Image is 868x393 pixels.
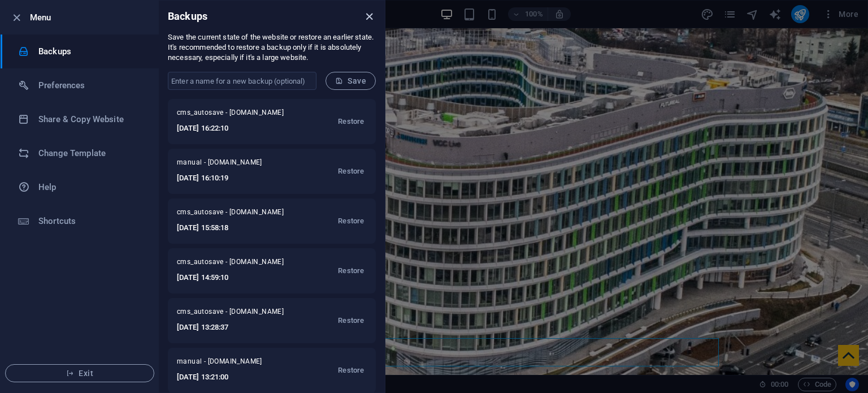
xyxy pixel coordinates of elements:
[177,171,288,185] h6: [DATE] 16:10:19
[335,208,367,235] button: Restore
[338,115,364,128] span: Restore
[177,307,298,321] span: cms_autosave - [DOMAIN_NAME]
[1,170,159,204] a: Help
[38,113,143,126] h6: Share & Copy Website
[177,158,288,171] span: manual - [DOMAIN_NAME]
[338,264,364,278] span: Restore
[335,108,367,135] button: Restore
[15,369,145,378] span: Exit
[177,221,298,235] h6: [DATE] 15:58:18
[338,214,364,228] span: Restore
[168,72,316,90] input: Enter a name for a new backup (optional)
[38,214,143,228] h6: Shortcuts
[338,314,364,327] span: Restore
[335,158,367,185] button: Restore
[335,307,367,334] button: Restore
[168,10,207,23] h6: Backups
[177,257,298,271] span: cms_autosave - [DOMAIN_NAME]
[338,364,364,377] span: Restore
[177,208,298,221] span: cms_autosave - [DOMAIN_NAME]
[38,45,143,58] h6: Backups
[177,321,298,334] h6: [DATE] 13:28:37
[38,146,143,160] h6: Change Template
[338,165,364,178] span: Restore
[362,10,376,23] button: close
[30,11,150,24] h6: Menu
[177,370,288,384] h6: [DATE] 13:21:00
[177,271,298,284] h6: [DATE] 14:59:10
[38,79,143,92] h6: Preferences
[325,72,376,90] button: Save
[335,76,366,85] span: Save
[168,32,376,63] p: Save the current state of the website or restore an earlier state. It's recommended to restore a ...
[38,180,143,194] h6: Help
[177,357,288,370] span: manual - [DOMAIN_NAME]
[5,364,154,382] button: Exit
[335,357,367,384] button: Restore
[335,257,367,284] button: Restore
[177,122,298,135] h6: [DATE] 16:22:10
[177,108,298,122] span: cms_autosave - [DOMAIN_NAME]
